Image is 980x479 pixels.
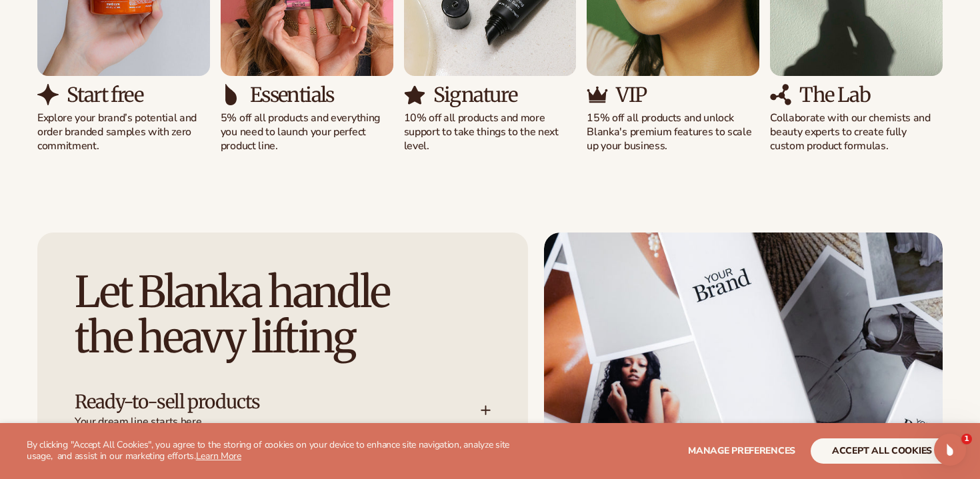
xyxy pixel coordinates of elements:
img: Shopify Image 19 [770,84,791,105]
button: accept all cookies [811,438,953,464]
p: 15% off all products and unlock Blanka's premium features to scale up your business. [587,111,759,153]
p: Collaborate with our chemists and beauty experts to create fully custom product formulas. [770,111,943,153]
p: By clicking "Accept All Cookies", you agree to the storing of cookies on your device to enhance s... [27,440,521,462]
button: Manage preferences [688,438,795,464]
h3: The Lab [799,84,870,106]
p: 5% off all products and everything you need to launch your perfect product line. [221,111,393,153]
img: Shopify Image 15 [404,84,425,105]
h3: Essentials [250,84,334,106]
img: Shopify Image 17 [587,84,608,105]
h2: Let Blanka handle the heavy lifting [75,270,491,359]
p: Explore your brand’s potential and order branded samples with zero commitment. [37,111,210,153]
span: Your dream line starts here. [75,415,481,429]
p: 10% off all products and more support to take things to the next level. [404,111,577,153]
a: Learn More [196,450,241,462]
h3: VIP [616,84,646,106]
img: Shopify Image 13 [221,84,242,105]
span: 1 [961,434,972,444]
img: Shopify Image 11 [37,84,59,105]
iframe: Intercom live chat [934,434,966,466]
h3: Signature [433,84,517,106]
h3: Start free [67,84,143,106]
h3: Ready-to-sell products [75,392,441,412]
span: Manage preferences [688,444,795,457]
